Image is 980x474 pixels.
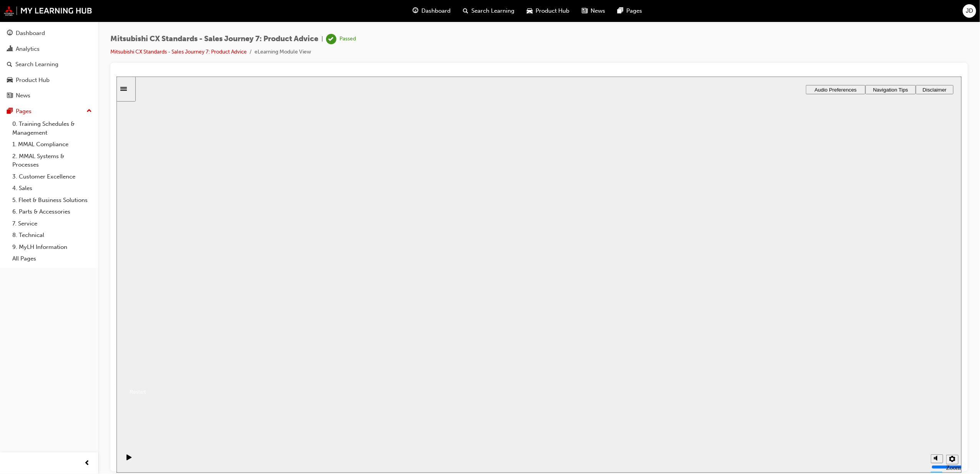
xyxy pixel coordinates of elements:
span: guage-icon [413,6,419,16]
span: pages-icon [618,6,624,16]
span: Disclaimer [806,10,830,16]
button: DashboardAnalyticsSearch LearningProduct HubNews [3,25,95,104]
div: Product Hub [16,76,50,85]
div: Analytics [16,45,40,53]
a: 2. MMAL Systems & Processes [9,150,95,171]
a: Dashboard [3,26,95,40]
a: guage-iconDashboard [407,3,457,19]
a: News [3,88,95,103]
button: JD [963,4,976,18]
img: mmal [4,6,92,16]
label: Zoom to fit [830,388,844,408]
button: Settings [830,378,842,388]
a: Mitsubishi CX Standards - Sales Journey 7: Product Advice [110,48,247,55]
a: 9. MyLH Information [9,241,95,253]
span: search-icon [463,6,469,16]
div: Pages [16,107,32,116]
a: pages-iconPages [612,3,649,19]
span: pages-icon [7,108,13,115]
button: Pages [3,104,95,118]
a: Product Hub [3,73,95,87]
span: news-icon [7,92,13,99]
a: news-iconNews [576,3,612,19]
div: misc controls [810,371,841,396]
span: JD [966,7,973,15]
a: Search Learning [3,57,95,72]
button: Pause (Ctrl+Alt+P) [4,377,17,391]
span: learningRecordVerb_PASS-icon [326,34,336,44]
a: search-iconSearch Learning [457,3,521,19]
a: 7. Service [9,218,95,230]
div: playback controls [4,371,17,396]
span: car-icon [7,77,13,84]
a: car-iconProduct Hub [521,3,576,19]
span: Search Learning [472,7,515,15]
span: guage-icon [7,30,13,37]
span: news-icon [582,6,588,16]
span: prev-icon [85,459,90,468]
div: News [16,91,30,100]
span: up-icon [87,106,92,116]
a: 5. Fleet & Business Solutions [9,194,95,206]
a: 1. MMAL Compliance [9,139,95,150]
a: All Pages [9,253,95,265]
span: Audio Preferences [698,10,740,16]
span: Navigation Tips [757,10,792,16]
span: Mitsubishi CX Standards - Sales Journey 7: Product Advice [110,35,318,43]
a: 4. Sales [9,182,95,194]
span: Pages [627,7,642,15]
div: Search Learning [15,60,58,69]
a: 0. Training Schedules & Management [9,118,95,139]
li: eLearning Module View [255,48,311,57]
span: search-icon [7,61,12,68]
span: car-icon [527,6,533,16]
div: Passed [339,35,356,43]
button: Mute (Ctrl+Alt+M) [814,378,827,387]
a: 3. Customer Excellence [9,171,95,183]
span: News [591,7,606,15]
input: volume [815,387,865,394]
span: Product Hub [536,7,570,15]
span: Dashboard [422,7,451,15]
span: chart-icon [7,46,13,53]
a: Analytics [3,42,95,56]
div: Dashboard [16,29,45,38]
a: 6. Parts & Accessories [9,206,95,218]
span: | [321,35,323,43]
a: 8. Technical [9,229,95,241]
